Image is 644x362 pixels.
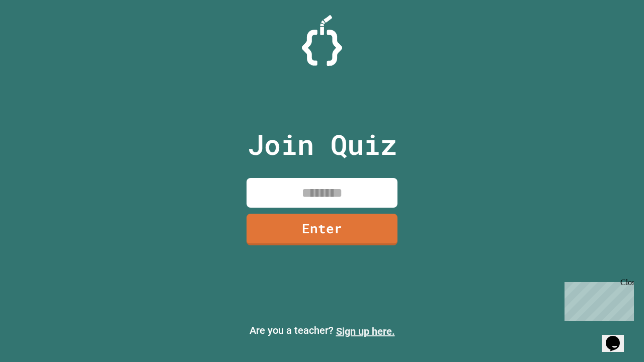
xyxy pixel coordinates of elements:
iframe: chat widget [560,278,634,321]
a: Enter [247,214,397,245]
a: Sign up here. [336,325,395,337]
p: Are you a teacher? [8,323,636,339]
div: Chat with us now!Close [4,4,69,64]
img: Logo.svg [302,15,342,66]
p: Join Quiz [248,124,397,165]
iframe: chat widget [602,322,634,352]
